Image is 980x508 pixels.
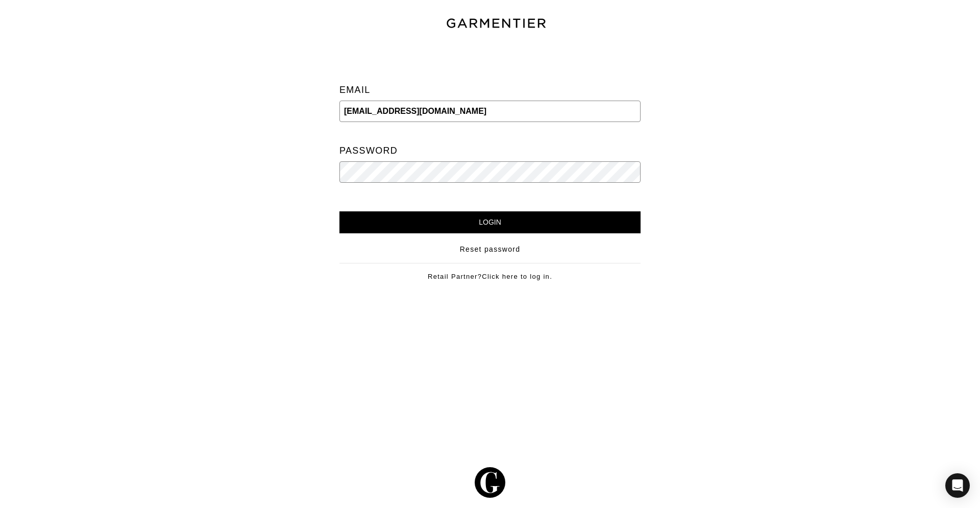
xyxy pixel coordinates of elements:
input: Login [339,211,641,233]
img: garmentier-text-8466448e28d500cc52b900a8b1ac6a0b4c9bd52e9933ba870cc531a186b44329.png [445,17,547,30]
img: g-602364139e5867ba59c769ce4266a9601a3871a1516a6a4c3533f4bc45e69684.svg [475,467,505,498]
div: Retail Partner? [339,263,641,282]
label: Email [339,80,371,101]
div: Open Intercom Messenger [945,473,970,498]
label: Password [339,140,398,161]
a: Click here to log in. [482,273,552,280]
a: Reset password [460,244,521,255]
